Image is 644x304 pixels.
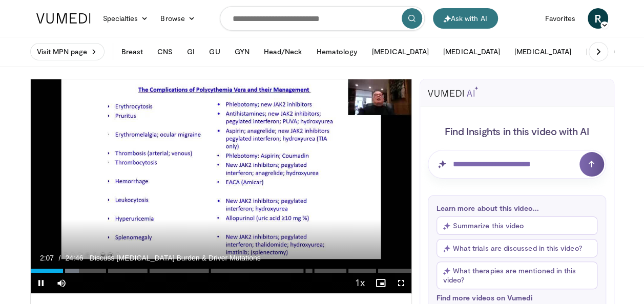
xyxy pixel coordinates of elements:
video-js: Video Player [31,79,411,294]
button: Fullscreen [391,273,411,293]
a: R [588,8,608,29]
h4: Find Insights in this video with AI [428,124,606,138]
button: [MEDICAL_DATA] [437,41,506,62]
button: Ask with AI [433,8,498,29]
input: Question for AI [428,150,606,179]
button: Playback Rate [350,273,370,293]
button: Head/Neck [258,41,308,62]
a: Specialties [97,8,155,29]
p: Find more videos on Vumedi [437,293,597,302]
button: Enable picture-in-picture mode [370,273,391,293]
div: Progress Bar [31,269,411,273]
button: GYN [228,41,255,62]
input: Search topics, interventions [220,6,425,31]
button: What therapies are mentioned in this video? [437,262,597,289]
button: What trials are discussed in this video? [437,239,597,257]
span: 2:07 [40,254,54,262]
a: Favorites [539,8,581,29]
img: VuMedi Logo [36,13,91,24]
button: Hematology [310,41,364,62]
span: 24:46 [66,254,84,262]
button: Pause [31,273,51,293]
span: / [59,254,61,262]
button: Summarize this video [437,216,597,235]
button: GU [203,41,226,62]
button: [MEDICAL_DATA] [508,41,577,62]
p: Learn more about this video... [437,204,597,212]
span: Discuss [MEDICAL_DATA] Burden & Driver Mutations [90,253,261,263]
button: GI [181,41,201,62]
a: Browse [154,8,201,29]
a: Visit MPN page [30,43,105,60]
button: [MEDICAL_DATA] [366,41,435,62]
button: Breast [115,41,149,62]
button: CNS [151,41,179,62]
img: vumedi-ai-logo.svg [428,86,478,97]
button: Mute [51,273,72,293]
